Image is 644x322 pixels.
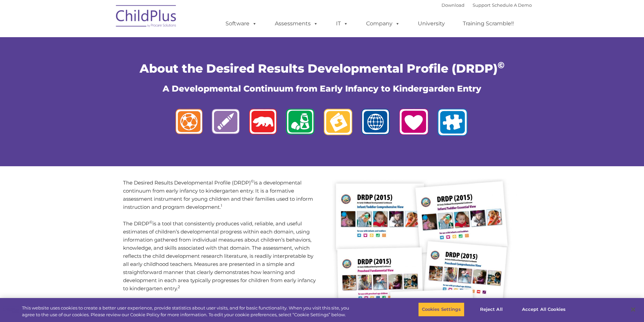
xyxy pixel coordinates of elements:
span: A Developmental Continuum from Early Infancy to Kindergarden Entry [163,83,481,94]
div: This website uses cookies to create a better user experience, provide statistics about user visit... [22,305,354,318]
sup: © [498,60,504,71]
a: Software [219,17,264,30]
button: Close [626,302,641,317]
sup: © [251,179,254,183]
sup: 2 [178,284,180,289]
button: Reject All [470,302,512,317]
a: Support [473,2,491,8]
p: The Desired Results Developmental Profile (DRDP) is a developmental continuum from early infancy ... [123,179,317,211]
a: Download [442,2,464,8]
a: Assessments [268,17,325,30]
a: IT [329,17,355,30]
sup: © [149,220,152,224]
sup: 1 [221,203,222,208]
img: ChildPlus by Procare Solutions [113,0,180,34]
p: The DRDP is a tool that consistently produces valid, reliable, and useful estimates of children’s... [123,220,317,293]
button: Accept All Cookies [518,302,569,317]
button: Cookies Settings [418,302,464,317]
a: Schedule A Demo [492,2,532,8]
a: Company [359,17,407,30]
a: Training Scramble!! [456,17,521,30]
a: University [411,17,452,30]
img: logos [170,105,474,143]
span: About the Desired Results Developmental Profile (DRDP) [140,61,504,76]
font: | [442,2,532,8]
